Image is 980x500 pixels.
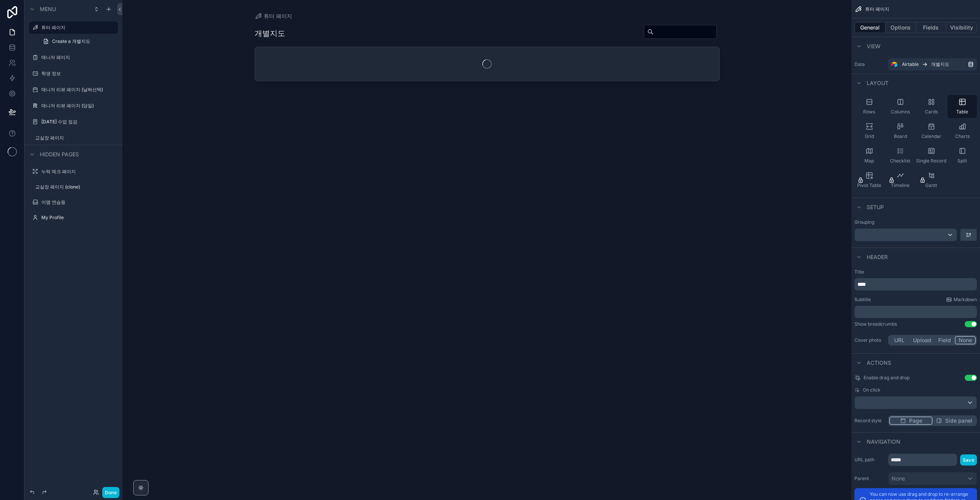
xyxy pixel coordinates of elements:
[921,133,941,139] span: Calendar
[931,61,949,67] span: 개별지도
[885,120,915,143] button: Board
[909,417,922,425] span: Page
[854,219,874,225] label: Grouping
[955,336,976,344] button: None
[52,38,90,44] span: Create a 개별지도
[867,79,889,87] span: Layout
[891,109,910,115] span: Columns
[857,182,881,189] span: Pivot Table
[916,169,946,192] button: Gantt
[891,182,910,189] span: Timeline
[41,199,116,205] label: 이맴 연습용
[947,95,977,118] button: Table
[35,135,116,141] label: 교실장 페이지
[102,487,119,498] button: Done
[885,169,915,192] button: Timeline
[916,120,946,143] button: Calendar
[916,22,947,33] button: Fields
[885,22,916,33] button: Options
[935,336,955,344] button: Field
[35,184,116,190] label: 교실장 페이지 (clone)
[946,22,977,33] button: Visibility
[947,144,977,167] button: Split
[854,306,977,318] div: scrollable content
[946,297,977,303] a: Markdown
[892,475,905,482] span: None
[40,5,56,13] span: Menu
[854,321,897,327] div: Show breadcrumbs
[41,119,116,125] label: [DATE] 수업 점검
[867,253,888,261] span: Header
[890,158,910,164] span: Checklist
[854,278,977,290] div: scrollable content
[854,269,977,275] label: Title
[854,120,884,143] button: Grid
[894,133,907,139] span: Board
[854,475,885,482] label: Parent
[885,95,915,118] button: Columns
[864,158,874,164] span: Map
[955,133,970,139] span: Charts
[867,203,884,211] span: Setup
[925,182,937,189] span: Gantt
[916,158,946,164] span: Single Record
[854,169,884,192] button: Pivot Table
[40,151,79,158] span: Hidden pages
[888,472,977,485] button: None
[916,144,946,167] button: Single Record
[41,87,116,93] label: 매니저 리뷰 페이지 (날짜선택)
[854,337,885,343] label: Cover photo
[947,120,977,143] button: Charts
[925,109,938,115] span: Cards
[863,109,875,115] span: Rows
[864,375,910,381] span: Enable drag and drop
[957,158,967,164] span: Split
[854,22,885,33] button: General
[945,417,972,425] span: Side panel
[910,336,935,344] button: Upload
[38,35,118,48] a: Create a 개별지도
[867,438,900,446] span: Navigation
[888,58,977,70] a: Airtable개별지도
[954,297,977,303] span: Markdown
[41,215,116,221] label: My Profile
[854,418,885,424] label: Record style
[854,61,885,67] label: Data
[867,359,891,367] span: Actions
[854,297,871,303] label: Subtitle
[41,25,113,31] label: 튜터 페이지
[867,43,880,50] span: View
[902,61,919,67] span: Airtable
[865,133,874,139] span: Grid
[41,103,116,109] label: 매니저 리뷰 페이지 (당일)
[916,95,946,118] button: Cards
[854,457,885,463] label: URL path
[854,95,884,118] button: Rows
[865,6,889,12] span: 튜터 페이지
[863,387,880,393] span: On click
[889,336,910,344] button: URL
[885,144,915,167] button: Checklist
[891,61,897,67] img: Airtable Logo
[960,454,977,466] button: Save
[41,169,116,175] label: 누락 체크 페이지
[854,144,884,167] button: Map
[41,54,116,61] label: 매니저 페이지
[41,70,116,77] label: 학생 정보
[956,109,968,115] span: Table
